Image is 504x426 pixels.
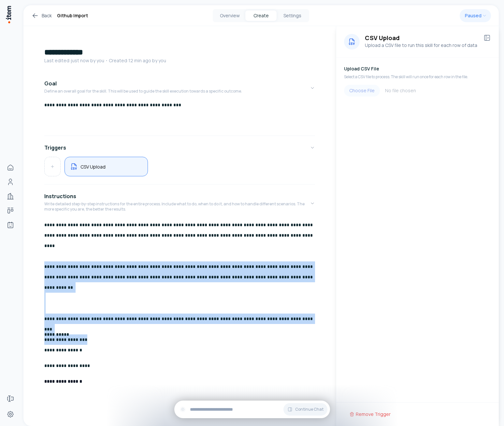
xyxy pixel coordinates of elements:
[44,80,57,87] h4: Goal
[44,74,315,102] button: GoalDefine an overall goal for the skill. This will be used to guide the skill execution towards ...
[344,74,491,80] p: Select a CSV file to process. The skill will run once for each row in the file.
[4,190,17,203] a: Companies
[44,192,76,200] h4: Instructions
[295,407,324,412] span: Continue Chat
[44,187,315,220] button: InstructionsWrite detailed step-by-step instructions for the entire process. Include what to do, ...
[4,161,17,174] a: Home
[57,12,88,20] h1: Github Import
[365,42,478,49] p: Upload a CSV file to run this skill for each row of data
[44,201,310,212] p: Write detailed step-by-step instructions for the entire process. Include what to do, when to do i...
[344,66,491,72] h5: Upload CSV File
[44,102,315,133] div: GoalDefine an overall goal for the skill. This will be used to guide the skill execution towards ...
[44,139,315,157] button: Triggers
[344,408,396,421] button: Remove Trigger
[4,218,17,231] a: Agents
[44,89,242,94] p: Define an overall goal for the skill. This will be used to guide the skill execution towards a sp...
[174,401,330,418] div: Continue Chat
[5,5,12,24] img: Item Brain Logo
[80,164,106,170] h5: CSV Upload
[44,157,315,182] div: Triggers
[4,204,17,217] a: deals
[4,408,17,421] a: Settings
[365,34,478,42] h3: CSV Upload
[245,10,277,21] button: Create
[44,57,315,64] p: Last edited: just now by you ・Created: 12 min ago by you
[4,175,17,188] a: Contacts
[214,10,245,21] button: Overview
[283,403,327,416] button: Continue Chat
[44,144,66,152] h4: Triggers
[277,10,308,21] button: Settings
[4,392,17,405] a: Forms
[31,12,52,20] a: Back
